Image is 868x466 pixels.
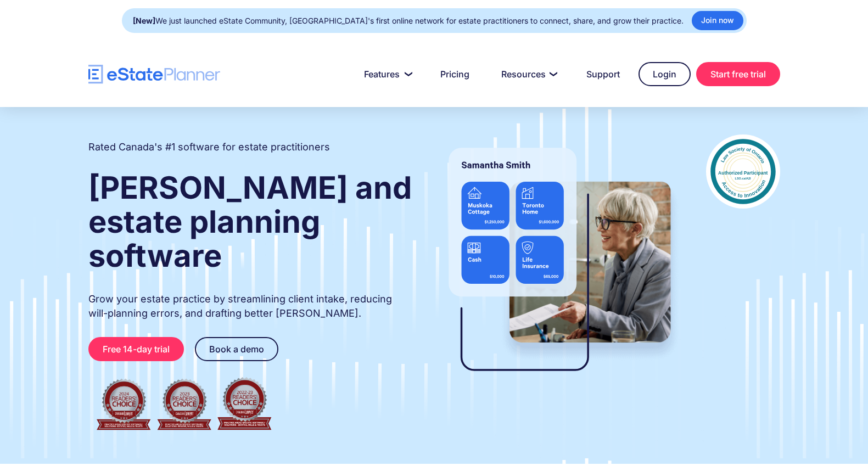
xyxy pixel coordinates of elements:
a: Pricing [427,63,483,85]
strong: [PERSON_NAME] and estate planning software [88,169,412,274]
a: Resources [488,63,568,85]
a: home [88,65,220,84]
h2: Rated Canada's #1 software for estate practitioners [88,140,330,154]
a: Features [351,63,422,85]
a: Free 14-day trial [88,337,184,361]
div: We just launched eState Community, [GEOGRAPHIC_DATA]'s first online network for estate practition... [133,13,684,29]
p: Grow your estate practice by streamlining client intake, reducing will-planning errors, and draft... [88,292,413,321]
a: Login [639,62,691,86]
a: Support [573,63,633,85]
strong: [New] [133,16,155,25]
a: Book a demo [195,337,278,361]
a: Join now [692,11,743,30]
a: Start free trial [696,62,780,86]
img: estate planner showing wills to their clients, using eState Planner, a leading estate planning so... [435,134,684,392]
